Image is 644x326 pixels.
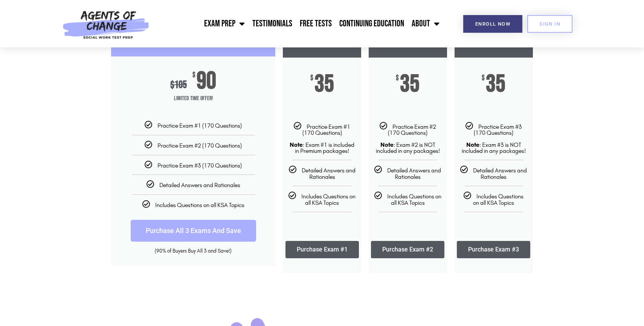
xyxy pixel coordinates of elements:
[310,75,313,82] span: $
[400,75,420,94] span: 35
[157,122,242,129] span: Practice Exam #1 (170 Questions)
[159,181,240,189] span: Detailed Answers and Rationales
[475,21,510,26] span: Enroll Now
[376,123,440,155] span: Practice Exam #2 (170 Questions) : Exam #2 is NOT included in any packages!
[197,72,216,91] span: 90
[527,15,572,33] a: SIGN IN
[155,201,244,209] span: Includes Questions on all KSA Topics
[371,241,444,258] a: Purchase Exam #2
[249,14,296,33] a: Testimonials
[473,193,523,206] span: Includes Questions on all KSA Topics
[482,75,485,82] span: $
[473,167,527,180] span: Detailed Answers and Rationales
[301,193,356,206] span: Includes Questions on all KSA Topics
[314,75,334,94] span: 35
[122,247,264,255] div: (90% of Buyers Buy All 3 and Save!)
[170,79,187,91] div: 105
[111,91,275,106] span: Limited Time Offer!
[200,14,249,33] a: Exam Prep
[408,14,443,33] a: About
[285,241,359,258] a: Purchase Exam #1
[396,75,399,82] span: $
[290,123,354,155] span: Practice Exam #1 (170 Questions) : Exam #1 is included in Premium packages!
[131,220,256,242] a: Purchase All 3 Exams And Save
[466,141,479,148] span: Note
[153,14,443,33] nav: Menu
[457,241,530,258] a: Purchase Exam #3
[486,75,505,94] span: 35
[387,167,441,180] span: Detailed Answers and Rationales
[170,79,174,91] span: $
[462,123,526,155] span: Practice Exam #3 (170 Questions) : Exam #3 is NOT included in any packages!
[302,167,356,180] span: Detailed Answers and Rationales
[157,142,242,149] span: Practice Exam #2 (170 Questions)
[336,14,408,33] a: Continuing Education
[539,21,560,26] span: SIGN IN
[192,72,195,79] span: $
[463,15,522,33] a: Enroll Now
[380,141,394,148] span: Note
[387,193,441,206] span: Includes Questions on all KSA Topics
[290,141,303,148] b: Note
[157,162,242,169] span: Practice Exam #3 (170 Questions)
[296,14,336,33] a: Free Tests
